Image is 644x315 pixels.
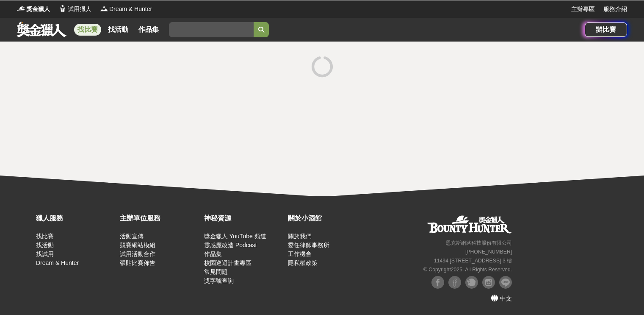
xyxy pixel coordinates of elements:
[500,295,512,302] span: 中文
[36,242,54,248] a: 找活動
[120,242,155,248] a: 競賽網站模組
[100,5,152,14] a: LogoDream & Hunter
[135,24,162,36] a: 作品集
[446,240,512,246] small: 恩克斯網路科技股份有限公司
[465,276,478,289] img: Plurk
[120,251,155,257] a: 試用活動合作
[204,242,257,248] a: 靈感魔改造 Podcast
[109,5,152,14] span: Dream & Hunter
[105,24,132,36] a: 找活動
[68,5,91,14] span: 試用獵人
[204,233,266,240] a: 獎金獵人 YouTube 頻道
[434,258,512,264] small: 11494 [STREET_ADDRESS] 3 樓
[36,233,54,240] a: 找比賽
[288,233,312,240] a: 關於我們
[74,24,101,36] a: 找比賽
[17,5,50,14] a: Logo獎金獵人
[204,213,284,223] div: 神秘資源
[120,213,199,223] div: 主辦單位服務
[482,276,495,289] img: Instagram
[26,5,50,14] span: 獎金獵人
[36,259,79,266] a: Dream & Hunter
[58,5,91,14] a: Logo試用獵人
[571,5,595,14] a: 主辦專區
[36,251,54,257] a: 找試用
[288,242,329,248] a: 委任律師事務所
[58,4,67,13] img: Logo
[465,249,512,255] small: [PHONE_NUMBER]
[499,276,512,289] img: LINE
[448,276,461,289] img: Facebook
[17,4,25,13] img: Logo
[585,22,627,37] a: 辦比賽
[36,213,116,223] div: 獵人服務
[120,259,155,266] a: 張貼比賽佈告
[204,259,252,266] a: 校園巡迴計畫專區
[120,233,144,240] a: 活動宣傳
[204,268,228,275] a: 常見問題
[431,276,444,289] img: Facebook
[288,251,312,257] a: 工作機會
[423,267,512,273] small: © Copyright 2025 . All Rights Reserved.
[288,259,318,266] a: 隱私權政策
[100,4,108,13] img: Logo
[603,5,627,14] a: 服務介紹
[204,277,234,284] a: 獎字號查詢
[288,213,368,223] div: 關於小酒館
[204,251,222,257] a: 作品集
